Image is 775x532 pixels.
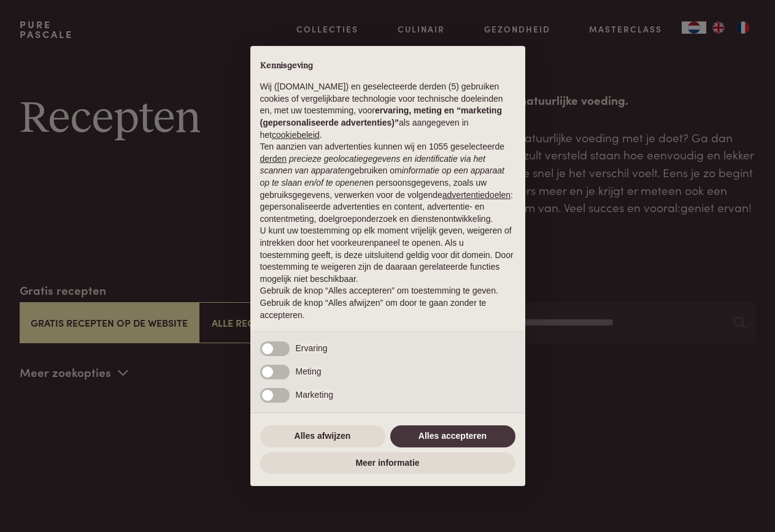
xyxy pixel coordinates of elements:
span: Marketing [296,390,333,400]
p: Gebruik de knop “Alles accepteren” om toestemming te geven. Gebruik de knop “Alles afwijzen” om d... [260,285,515,321]
button: Alles accepteren [390,425,515,447]
button: advertentiedoelen [442,189,511,202]
span: Meting [296,367,322,376]
p: Ten aanzien van advertenties kunnen wij en 1055 geselecteerde gebruiken om en persoonsgegevens, z... [260,141,515,225]
h2: Kennisgeving [260,61,515,72]
span: Ervaring [296,343,328,353]
p: Wij ([DOMAIN_NAME]) en geselecteerde derden (5) gebruiken cookies of vergelijkbare technologie vo... [260,81,515,141]
a: cookiebeleid [272,130,320,140]
button: Alles afwijzen [260,425,385,447]
strong: ervaring, meting en “marketing (gepersonaliseerde advertenties)” [260,105,502,127]
em: precieze geolocatiegegevens en identificatie via het scannen van apparaten [260,154,485,176]
button: derden [260,153,287,165]
button: Meer informatie [260,452,515,474]
p: U kunt uw toestemming op elk moment vrijelijk geven, weigeren of intrekken door het voorkeurenpan... [260,225,515,285]
em: informatie op een apparaat op te slaan en/of te openen [260,165,505,188]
